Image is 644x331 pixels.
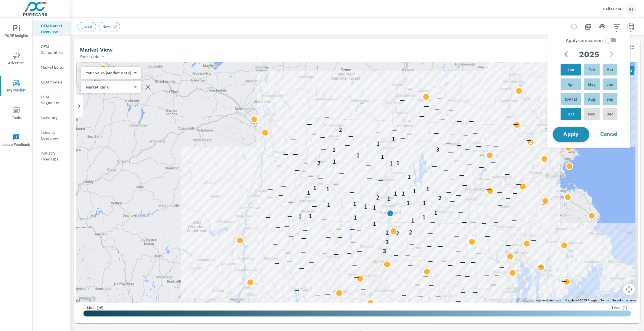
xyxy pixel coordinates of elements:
h5: Market View [80,46,113,53]
div: Industry Fixed Ops [33,149,70,163]
p: — [308,172,313,179]
span: Leave Feedback [2,134,30,148]
p: — [287,213,292,220]
p: — [437,95,442,102]
p: — [459,172,464,179]
p: — [273,241,278,248]
p: — [465,146,470,153]
p: — [348,133,353,140]
p: — [291,135,296,142]
p: — [335,136,340,143]
p: — [476,143,481,150]
p: — [276,162,281,169]
p: Mar [607,67,614,73]
p: — [394,252,399,259]
p: — [265,214,271,221]
p: — [333,180,338,187]
p: — [295,167,300,174]
p: 1 [387,195,390,202]
p: Year to date [80,53,104,60]
p: 1 [307,189,310,196]
p: — [324,114,329,121]
span: (none) [78,24,96,29]
a: Report a map error [613,299,636,302]
p: — [418,293,423,300]
p: — [498,202,503,209]
p: — [309,258,314,266]
p: 1 [364,203,367,210]
p: 1 [390,210,394,217]
p: 1 [422,214,426,221]
p: May [588,81,596,87]
p: — [325,291,330,298]
p: — [408,261,413,269]
p: 1 [309,213,312,220]
p: Most ( 26 ) [87,305,103,310]
p: 1 [298,213,302,220]
p: — [473,129,478,136]
p: OEM Models [41,79,65,85]
p: — [307,121,312,128]
p: — [506,195,511,202]
span: Apply comparison [566,37,603,44]
p: — [405,251,410,258]
p: — [354,274,359,281]
p: Market Rank [86,84,131,90]
p: — [339,170,344,177]
p: OEM Segments [41,94,65,106]
p: 2 [317,160,321,167]
div: New [99,22,120,31]
p: — [408,85,413,92]
p: — [382,102,387,109]
p: 1 [313,184,316,192]
p: Aug [588,96,595,102]
p: — [442,258,447,265]
p: — [491,159,496,166]
p: — [516,181,521,188]
p: — [312,203,317,210]
p: — [336,225,341,232]
p: Balise Kia [603,6,622,12]
p: — [479,164,484,171]
p: — [284,223,289,230]
p: — [321,146,326,153]
a: Open this area in Google Maps (opens a new window) [78,295,97,303]
p: — [463,132,468,139]
p: — [446,189,451,196]
p: — [410,241,415,248]
p: — [448,148,453,155]
p: 2 [396,230,399,237]
p: 1 [423,200,426,207]
span: Tools [2,107,30,121]
p: — [288,198,293,205]
p: — [350,189,355,196]
p: — [402,292,407,299]
p: — [285,249,290,256]
p: 1 [327,201,330,208]
button: Cancel [591,127,627,142]
p: — [426,302,431,309]
a: Terms (opens in new tab) [601,299,609,302]
p: — [462,182,467,189]
p: — [375,129,380,136]
p: — [479,175,484,182]
p: Inventory [41,115,65,120]
p: — [326,234,331,241]
p: — [419,113,424,120]
p: — [497,189,502,196]
p: — [423,272,428,279]
p: — [480,151,485,158]
p: — [436,293,441,300]
p: — [545,124,550,131]
p: — [430,218,435,226]
p: — [505,171,510,178]
p: 1 [408,173,411,180]
p: — [400,97,405,104]
p: — [367,174,372,181]
p: 1 [333,158,336,165]
p: — [491,281,496,288]
p: — [456,271,461,278]
p: Least ( 1 ) [612,305,627,310]
p: Feb [589,67,595,73]
p: — [467,161,472,168]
